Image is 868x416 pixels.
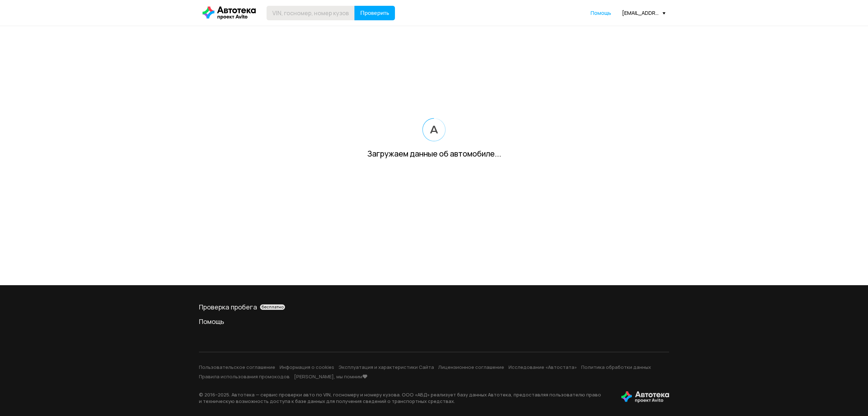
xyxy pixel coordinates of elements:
[199,317,669,326] a: Помощь
[294,373,367,380] a: [PERSON_NAME], мы помним
[591,9,611,17] a: Помощь
[280,364,334,370] a: Информация о cookies
[360,10,389,16] span: Проверить
[199,373,290,380] a: Правила использования промокодов
[267,6,355,20] input: VIN, госномер, номер кузова
[509,364,577,370] a: Исследование «Автостата»
[367,149,501,159] div: Загружаем данные об автомобиле...
[261,304,284,309] span: бесплатно
[339,364,434,370] a: Эксплуатация и характеристики Сайта
[199,303,669,311] a: Проверка пробегабесплатно
[581,364,651,370] a: Политика обработки данных
[621,391,669,403] img: tWS6KzJlK1XUpy65r7uaHVIs4JI6Dha8Nraz9T2hA03BhoCc4MtbvZCxBLwJIh+mQSIAkLBJpqMoKVdP8sONaFJLCz6I0+pu7...
[622,9,665,16] div: [EMAIL_ADDRESS][DOMAIN_NAME]
[354,6,395,20] button: Проверить
[199,364,275,370] a: Пользовательское соглашение
[438,364,504,370] a: Лицензионное соглашение
[199,391,610,404] p: © 2016– 2025 . Автотека — сервис проверки авто по VIN, госномеру и номеру кузова. ООО «АБД» реали...
[199,303,669,311] div: Проверка пробега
